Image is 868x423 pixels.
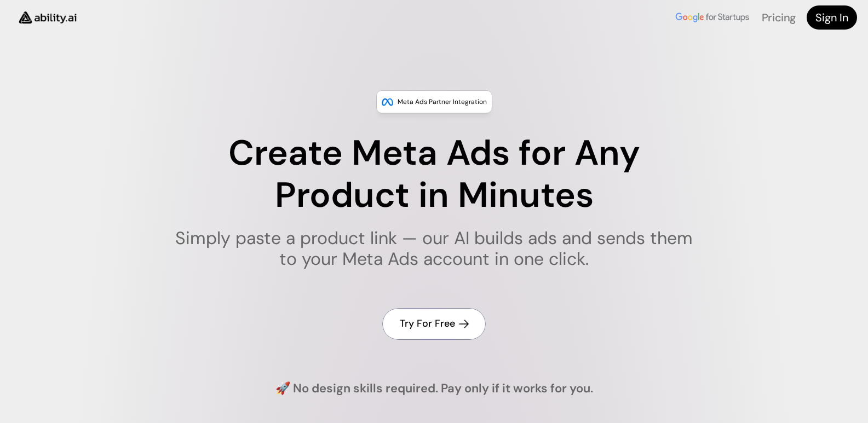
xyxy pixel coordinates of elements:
[400,317,455,331] h4: Try For Free
[382,308,486,339] a: Try For Free
[815,10,848,25] h4: Sign In
[807,5,857,30] a: Sign In
[275,380,593,397] h4: 🚀 No design skills required. Pay only if it works for you.
[762,10,796,25] a: Pricing
[168,132,700,217] h1: Create Meta Ads for Any Product in Minutes
[398,96,487,107] p: Meta Ads Partner Integration
[168,228,700,270] h1: Simply paste a product link — our AI builds ads and sends them to your Meta Ads account in one cl...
